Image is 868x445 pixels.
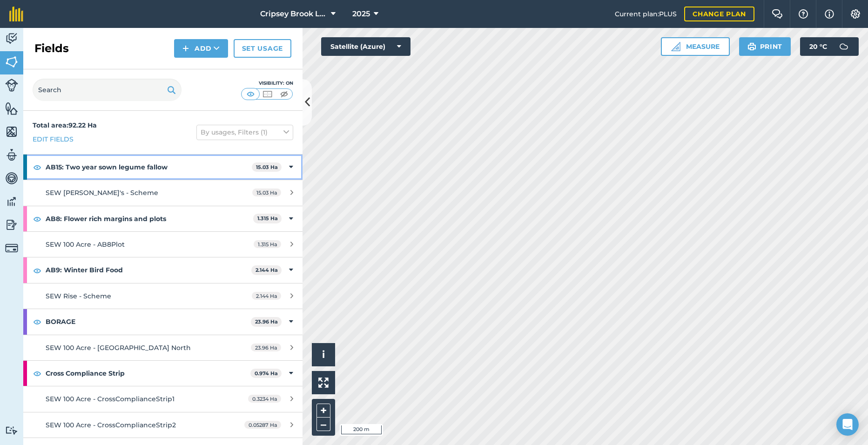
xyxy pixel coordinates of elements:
img: svg+xml;base64,PD94bWwgdmVyc2lvbj0iMS4wIiBlbmNvZGluZz0idXRmLTgiPz4KPCEtLSBHZW5lcmF0b3I6IEFkb2JlIE... [5,242,18,255]
img: svg+xml;base64,PD94bWwgdmVyc2lvbj0iMS4wIiBlbmNvZGluZz0idXRmLTgiPz4KPCEtLSBHZW5lcmF0b3I6IEFkb2JlIE... [5,218,18,232]
span: SEW 100 Acre - CrossComplianceStrip1 [46,395,175,403]
strong: BORAGE [46,309,251,334]
img: Four arrows, one pointing top left, one top right, one bottom right and the last bottom left [318,378,329,388]
a: SEW 100 Acre - [GEOGRAPHIC_DATA] North23.96 Ha [23,335,303,360]
h2: Fields [34,41,69,56]
span: SEW 100 Acre - AB8Plot [46,240,125,249]
a: Set usage [234,39,291,58]
span: SEW [PERSON_NAME]'s - Scheme [46,189,158,197]
strong: AB15: Two year sown legume fallow [46,155,252,180]
span: SEW 100 Acre - CrossComplianceStrip2 [46,421,176,429]
strong: AB8: Flower rich margins and plots [46,206,253,231]
button: + [316,404,330,418]
a: SEW [PERSON_NAME]'s - Scheme15.03 Ha [23,180,303,205]
img: A cog icon [850,9,861,19]
div: AB15: Two year sown legume fallow15.03 Ha [23,155,303,180]
img: svg+xml;base64,PD94bWwgdmVyc2lvbj0iMS4wIiBlbmNvZGluZz0idXRmLTgiPz4KPCEtLSBHZW5lcmF0b3I6IEFkb2JlIE... [5,171,18,185]
span: i [322,349,325,360]
img: svg+xml;base64,PD94bWwgdmVyc2lvbj0iMS4wIiBlbmNvZGluZz0idXRmLTgiPz4KPCEtLSBHZW5lcmF0b3I6IEFkb2JlIE... [5,426,18,435]
a: SEW Rise - Scheme2.144 Ha [23,283,303,309]
img: A question mark icon [798,9,809,19]
img: svg+xml;base64,PHN2ZyB4bWxucz0iaHR0cDovL3d3dy53My5vcmcvMjAwMC9zdmciIHdpZHRoPSIxOCIgaGVpZ2h0PSIyNC... [33,162,41,173]
strong: 0.974 Ha [255,370,278,377]
strong: Total area : 92.22 Ha [33,121,97,129]
strong: Cross Compliance Strip [46,361,250,386]
strong: 2.144 Ha [256,267,278,273]
div: Visibility: On [241,80,293,87]
a: SEW 100 Acre - CrossComplianceStrip10.3234 Ha [23,386,303,411]
div: Open Intercom Messenger [836,413,859,436]
span: 0.3234 Ha [248,395,281,403]
strong: AB9: Winter Bird Food [46,257,251,283]
img: svg+xml;base64,PHN2ZyB4bWxucz0iaHR0cDovL3d3dy53My5vcmcvMjAwMC9zdmciIHdpZHRoPSI1MCIgaGVpZ2h0PSI0MC... [278,89,290,99]
img: svg+xml;base64,PD94bWwgdmVyc2lvbj0iMS4wIiBlbmNvZGluZz0idXRmLTgiPz4KPCEtLSBHZW5lcmF0b3I6IEFkb2JlIE... [5,32,18,46]
a: Change plan [684,7,754,21]
span: 15.03 Ha [252,189,281,196]
img: svg+xml;base64,PHN2ZyB4bWxucz0iaHR0cDovL3d3dy53My5vcmcvMjAwMC9zdmciIHdpZHRoPSIxOCIgaGVpZ2h0PSIyNC... [33,213,41,224]
img: svg+xml;base64,PHN2ZyB4bWxucz0iaHR0cDovL3d3dy53My5vcmcvMjAwMC9zdmciIHdpZHRoPSIxOCIgaGVpZ2h0PSIyNC... [33,368,41,379]
button: Measure [661,37,730,56]
button: Print [739,37,791,56]
img: svg+xml;base64,PD94bWwgdmVyc2lvbj0iMS4wIiBlbmNvZGluZz0idXRmLTgiPz4KPCEtLSBHZW5lcmF0b3I6IEFkb2JlIE... [5,148,18,162]
div: AB8: Flower rich margins and plots1.315 Ha [23,206,303,231]
span: SEW Rise - Scheme [46,292,111,300]
img: svg+xml;base64,PHN2ZyB4bWxucz0iaHR0cDovL3d3dy53My5vcmcvMjAwMC9zdmciIHdpZHRoPSIxNyIgaGVpZ2h0PSIxNy... [825,8,834,20]
span: 20 ° C [809,37,827,56]
button: i [312,343,335,366]
span: Cripsey Brook Limited [260,8,327,20]
a: SEW 100 Acre - CrossComplianceStrip20.05287 Ha [23,412,303,438]
strong: 15.03 Ha [256,164,278,170]
button: 20 °C [800,37,859,56]
img: svg+xml;base64,PHN2ZyB4bWxucz0iaHR0cDovL3d3dy53My5vcmcvMjAwMC9zdmciIHdpZHRoPSIxOCIgaGVpZ2h0PSIyNC... [33,316,41,327]
span: 0.05287 Ha [244,421,281,429]
img: svg+xml;base64,PD94bWwgdmVyc2lvbj0iMS4wIiBlbmNvZGluZz0idXRmLTgiPz4KPCEtLSBHZW5lcmF0b3I6IEFkb2JlIE... [834,37,853,56]
div: AB9: Winter Bird Food2.144 Ha [23,257,303,283]
img: svg+xml;base64,PD94bWwgdmVyc2lvbj0iMS4wIiBlbmNvZGluZz0idXRmLTgiPz4KPCEtLSBHZW5lcmF0b3I6IEFkb2JlIE... [5,195,18,209]
div: Cross Compliance Strip0.974 Ha [23,361,303,386]
img: Two speech bubbles overlapping with the left bubble in the forefront [772,9,783,19]
a: SEW 100 Acre - AB8Plot1.315 Ha [23,232,303,257]
span: SEW 100 Acre - [GEOGRAPHIC_DATA] North [46,344,191,352]
strong: 23.96 Ha [255,318,278,325]
input: Search [33,79,182,101]
span: 23.96 Ha [251,344,281,351]
button: Add [174,39,228,58]
button: – [316,418,330,431]
span: Current plan : PLUS [615,9,677,19]
span: 2.144 Ha [252,292,281,300]
strong: 1.315 Ha [257,215,278,222]
img: svg+xml;base64,PHN2ZyB4bWxucz0iaHR0cDovL3d3dy53My5vcmcvMjAwMC9zdmciIHdpZHRoPSI1NiIgaGVpZ2h0PSI2MC... [5,55,18,69]
button: Satellite (Azure) [321,37,410,56]
img: svg+xml;base64,PHN2ZyB4bWxucz0iaHR0cDovL3d3dy53My5vcmcvMjAwMC9zdmciIHdpZHRoPSI1NiIgaGVpZ2h0PSI2MC... [5,101,18,115]
img: Ruler icon [671,42,680,51]
img: svg+xml;base64,PHN2ZyB4bWxucz0iaHR0cDovL3d3dy53My5vcmcvMjAwMC9zdmciIHdpZHRoPSI1MCIgaGVpZ2h0PSI0MC... [262,89,273,99]
a: Edit fields [33,134,74,144]
img: svg+xml;base64,PHN2ZyB4bWxucz0iaHR0cDovL3d3dy53My5vcmcvMjAwMC9zdmciIHdpZHRoPSI1MCIgaGVpZ2h0PSI0MC... [245,89,256,99]
img: svg+xml;base64,PHN2ZyB4bWxucz0iaHR0cDovL3d3dy53My5vcmcvMjAwMC9zdmciIHdpZHRoPSIxOSIgaGVpZ2h0PSIyNC... [747,41,756,52]
img: svg+xml;base64,PHN2ZyB4bWxucz0iaHR0cDovL3d3dy53My5vcmcvMjAwMC9zdmciIHdpZHRoPSIxOSIgaGVpZ2h0PSIyNC... [167,84,176,95]
img: svg+xml;base64,PHN2ZyB4bWxucz0iaHR0cDovL3d3dy53My5vcmcvMjAwMC9zdmciIHdpZHRoPSIxNCIgaGVpZ2h0PSIyNC... [182,43,189,54]
button: By usages, Filters (1) [196,125,293,140]
span: 1.315 Ha [254,240,281,248]
span: 2025 [352,8,370,20]
div: BORAGE23.96 Ha [23,309,303,334]
img: svg+xml;base64,PD94bWwgdmVyc2lvbj0iMS4wIiBlbmNvZGluZz0idXRmLTgiPz4KPCEtLSBHZW5lcmF0b3I6IEFkb2JlIE... [5,79,18,92]
img: svg+xml;base64,PHN2ZyB4bWxucz0iaHR0cDovL3d3dy53My5vcmcvMjAwMC9zdmciIHdpZHRoPSIxOCIgaGVpZ2h0PSIyNC... [33,265,41,276]
img: fieldmargin Logo [9,7,23,21]
img: svg+xml;base64,PHN2ZyB4bWxucz0iaHR0cDovL3d3dy53My5vcmcvMjAwMC9zdmciIHdpZHRoPSI1NiIgaGVpZ2h0PSI2MC... [5,125,18,139]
